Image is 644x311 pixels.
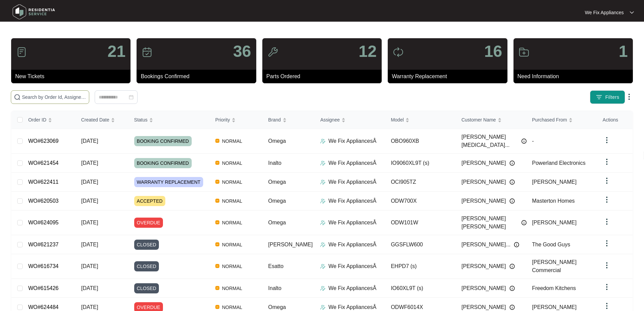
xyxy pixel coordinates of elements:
[532,259,577,273] span: [PERSON_NAME] Commercial
[461,133,518,149] span: [PERSON_NAME][MEDICAL_DATA]...
[603,158,611,166] img: dropdown arrow
[392,72,507,81] p: Warranty Replacement
[81,179,98,185] span: [DATE]
[509,286,515,291] img: Info icon
[532,304,577,310] span: [PERSON_NAME]
[456,111,527,129] th: Customer Name
[596,94,602,101] img: filter icon
[461,178,506,186] span: [PERSON_NAME]
[215,161,219,165] img: Vercel Logo
[215,264,219,268] img: Vercel Logo
[28,179,58,185] a: WO#622411
[527,111,597,129] th: Purchased From
[603,177,611,185] img: dropdown arrow
[509,160,515,166] img: Info icon
[532,116,567,124] span: Purchased From
[268,138,286,144] span: Omega
[532,160,586,166] span: Powerland Electronics
[28,198,58,204] a: WO#620503
[328,197,376,205] p: We Fix AppliancesÂ
[509,305,515,310] img: Info icon
[603,218,611,226] img: dropdown arrow
[219,159,245,167] span: NORMAL
[267,47,278,58] img: icon
[81,198,98,204] span: [DATE]
[215,180,219,184] img: Vercel Logo
[10,2,57,22] img: residentia service logo
[461,262,506,270] span: [PERSON_NAME]
[320,286,326,291] img: Assigner Icon
[215,116,230,124] span: Priority
[385,235,456,254] td: GGSFLW600
[219,241,245,249] span: NORMAL
[385,279,456,298] td: IO60XL9T (s)
[320,242,326,247] img: Assigner Icon
[215,242,219,246] img: Vercel Logo
[328,262,376,270] p: We Fix AppliancesÂ
[215,139,219,143] img: Vercel Logo
[509,264,515,269] img: Info icon
[134,218,163,228] span: OVERDUE
[509,179,515,185] img: Info icon
[268,220,286,225] span: Omega
[605,94,619,101] span: Filters
[263,111,315,129] th: Brand
[391,116,404,124] span: Model
[134,177,203,187] span: WARRANTY REPLACEMENT
[28,242,58,247] a: WO#621237
[597,111,633,129] th: Actions
[268,198,286,204] span: Omega
[81,304,98,310] span: [DATE]
[521,138,527,144] img: Info icon
[76,111,129,129] th: Created Date
[219,178,245,186] span: NORMAL
[233,43,251,60] p: 36
[484,43,502,60] p: 16
[28,138,58,144] a: WO#623069
[519,47,529,58] img: icon
[320,220,326,225] img: Assigner Icon
[28,116,46,124] span: Order ID
[385,129,456,154] td: OBO960XB
[219,137,245,145] span: NORMAL
[28,160,58,166] a: WO#621454
[142,47,152,58] img: icon
[210,111,263,129] th: Priority
[603,302,611,310] img: dropdown arrow
[585,9,624,16] p: We Fix Appliances
[320,138,326,144] img: Assigner Icon
[23,111,76,129] th: Order ID
[81,220,98,225] span: [DATE]
[320,198,326,204] img: Assigner Icon
[315,111,385,129] th: Assignee
[266,72,382,81] p: Parts Ordered
[141,72,256,81] p: Bookings Confirmed
[603,261,611,269] img: dropdown arrow
[14,94,21,101] img: search-icon
[22,93,86,101] input: Search by Order Id, Assignee Name, Customer Name, Brand and Model
[532,242,570,247] span: The Good Guys
[28,304,58,310] a: WO#624484
[518,72,633,81] p: Need Information
[108,43,125,60] p: 21
[268,304,286,310] span: Omega
[134,158,192,168] span: BOOKING CONFIRMED
[15,72,130,81] p: New Tickets
[16,47,27,58] img: icon
[134,261,159,271] span: CLOSED
[219,197,245,205] span: NORMAL
[219,284,245,292] span: NORMAL
[521,220,527,225] img: Info icon
[134,240,159,250] span: CLOSED
[385,254,456,279] td: EHPD7 (s)
[81,138,98,144] span: [DATE]
[320,264,326,269] img: Assigner Icon
[385,210,456,235] td: ODW101W
[461,215,518,231] span: [PERSON_NAME] [PERSON_NAME]
[625,93,633,101] img: dropdown arrow
[134,283,159,293] span: CLOSED
[630,11,634,14] img: dropdown arrow
[328,219,376,227] p: We Fix AppliancesÂ
[619,43,628,60] p: 1
[328,178,376,186] p: We Fix AppliancesÂ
